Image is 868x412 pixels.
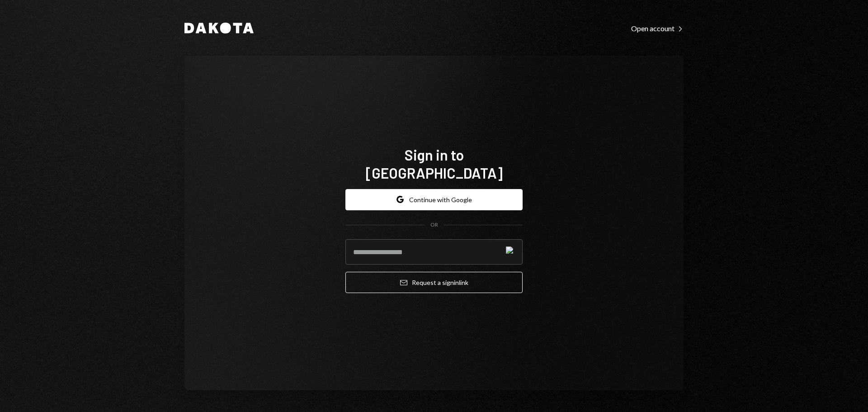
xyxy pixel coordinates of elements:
[345,146,523,182] h1: Sign in to [GEOGRAPHIC_DATA]
[631,24,684,33] div: Open account
[345,272,523,293] button: Request a signinlink
[631,23,684,33] a: Open account
[506,246,513,257] img: productIconColored.f2433d9a.svg
[345,189,523,210] button: Continue with Google
[430,221,438,229] div: OR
